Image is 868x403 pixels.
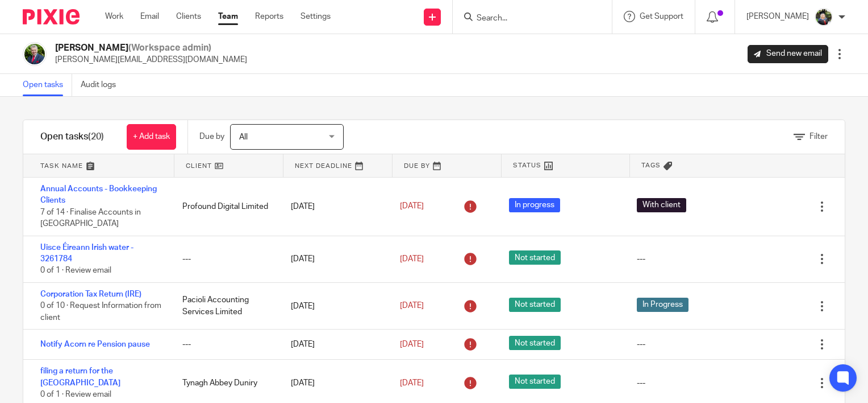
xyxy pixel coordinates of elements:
[40,208,141,228] span: 7 of 14 · Finalise Accounts in [GEOGRAPHIC_DATA]
[748,45,828,63] a: Send new email
[40,390,111,398] span: 0 of 1 · Review email
[640,13,683,20] span: Get Support
[637,377,645,389] div: ---
[105,11,123,22] a: Work
[81,74,124,96] a: Audit logs
[171,333,280,356] div: ---
[40,185,157,204] a: Annual Accounts - Bookkeeping Clients
[279,248,389,270] div: [DATE]
[637,339,645,350] div: ---
[637,198,686,212] span: With client
[400,203,424,211] span: [DATE]
[40,244,133,263] a: Uisce Éireann Irish water - 3261784
[218,11,238,22] a: Team
[509,198,560,212] span: In progress
[255,11,283,22] a: Reports
[509,250,561,265] span: Not started
[637,253,645,265] div: ---
[279,295,389,318] div: [DATE]
[23,42,47,66] img: download.png
[40,290,141,298] a: Corporation Tax Return (IRE)
[55,42,247,54] h2: [PERSON_NAME]
[400,340,424,348] span: [DATE]
[400,255,424,263] span: [DATE]
[40,340,150,348] a: Notify Acorn re Pension pause
[400,379,424,387] span: [DATE]
[40,131,104,143] h1: Open tasks
[809,133,828,141] span: Filter
[513,161,541,170] span: Status
[171,195,280,218] div: Profound Digital Limited
[279,372,389,394] div: [DATE]
[171,248,280,270] div: ---
[509,375,561,389] span: Not started
[641,161,661,170] span: Tags
[128,43,211,52] span: (Workspace admin)
[475,14,578,24] input: Search
[23,74,72,96] a: Open tasks
[815,8,833,26] img: Jade.jpeg
[140,11,159,22] a: Email
[55,54,247,65] p: [PERSON_NAME][EMAIL_ADDRESS][DOMAIN_NAME]
[509,298,561,312] span: Not started
[23,9,80,24] img: Pixie
[279,195,389,218] div: [DATE]
[171,372,280,394] div: Tynagh Abbey Duniry
[199,131,224,142] p: Due by
[509,336,561,350] span: Not started
[637,298,688,312] span: In Progress
[40,267,111,275] span: 0 of 1 · Review email
[400,302,424,310] span: [DATE]
[239,133,248,141] span: All
[279,333,389,356] div: [DATE]
[127,124,176,150] a: + Add task
[88,132,104,141] span: (20)
[301,11,331,22] a: Settings
[746,11,809,22] p: [PERSON_NAME]
[171,289,280,323] div: Pacioli Accounting Services Limited
[176,11,201,22] a: Clients
[40,367,120,386] a: filing a return for the [GEOGRAPHIC_DATA]
[40,302,161,322] span: 0 of 10 · Request Information from client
